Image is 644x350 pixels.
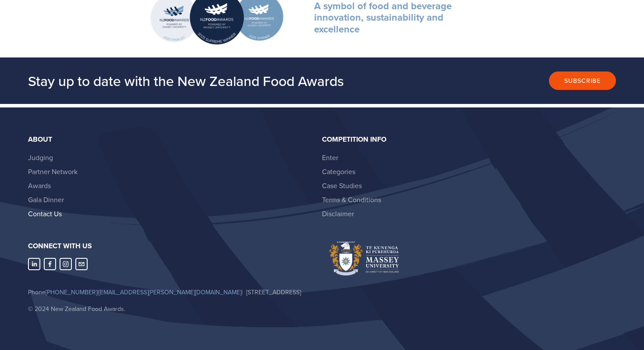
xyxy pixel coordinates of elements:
a: [PHONE_NUMBER] [46,288,97,296]
a: Contact Us [28,209,62,218]
a: Partner Network [28,167,78,176]
a: Abbie Harris [44,258,56,270]
div: Competition Info [322,136,609,143]
a: Terms & Conditions [322,195,381,204]
a: LinkedIn [28,258,40,270]
a: [EMAIL_ADDRESS][PERSON_NAME][DOMAIN_NAME] [99,288,241,296]
a: Case Studies [322,181,362,190]
button: Subscribe [549,71,616,90]
a: Categories [322,167,355,176]
a: Judging [28,153,53,162]
a: Enter [322,153,338,162]
a: Gala Dinner [28,195,64,204]
h3: Connect with us [28,242,315,250]
p: © 2024 New Zealand Food Awards. [28,304,315,314]
h2: Stay up to date with the New Zealand Food Awards [28,72,415,89]
a: Disclaimer [322,209,354,218]
a: Instagram [60,258,72,270]
div: About [28,136,315,143]
a: nzfoodawards@massey.ac.nz [75,258,88,270]
a: Awards [28,181,51,190]
p: Phone | | [STREET_ADDRESS] [28,287,315,298]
